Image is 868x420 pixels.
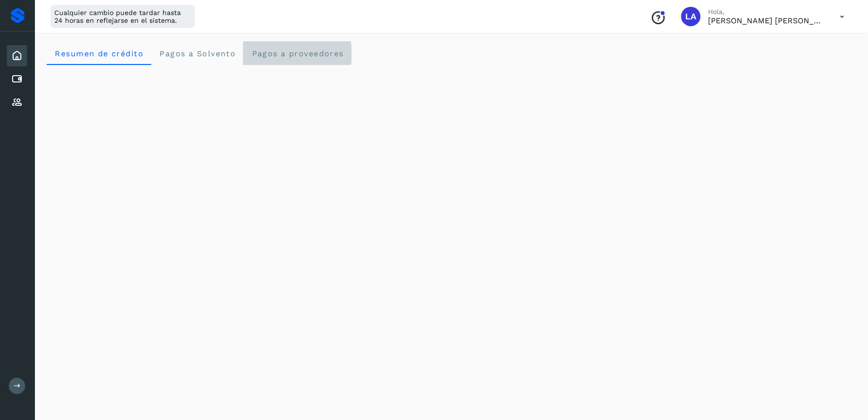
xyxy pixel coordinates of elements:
div: Cuentas por pagar [7,68,27,90]
div: Inicio [7,45,27,66]
p: Luis Alfonso García Lugo [708,16,825,25]
span: Resumen de crédito [54,49,144,58]
div: Proveedores [7,92,27,113]
span: Pagos a Solvento [159,49,236,58]
div: Cualquier cambio puede tardar hasta 24 horas en reflejarse en el sistema. [50,5,195,28]
p: Hola, [708,8,825,16]
span: Pagos a proveedores [251,49,344,58]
